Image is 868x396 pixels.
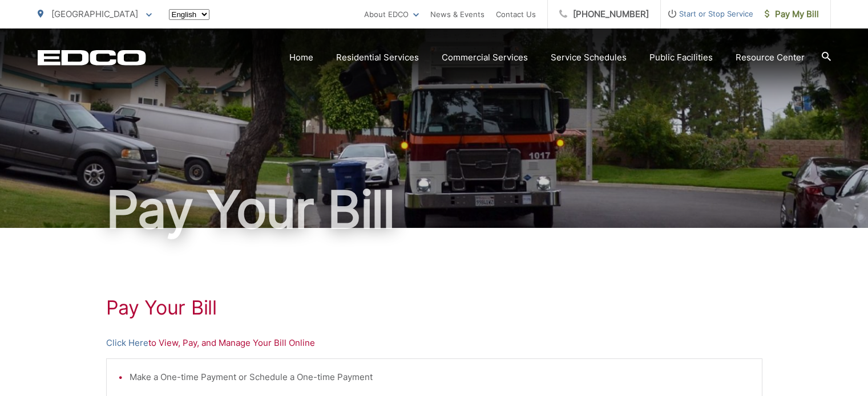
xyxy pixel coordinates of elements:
[106,296,762,319] h1: Pay Your Bill
[765,7,819,21] span: Pay My Bill
[430,7,485,21] a: News & Events
[442,51,528,64] a: Commercial Services
[336,51,419,64] a: Residential Services
[736,51,805,64] a: Resource Center
[106,336,762,350] p: to View, Pay, and Manage Your Bill Online
[106,336,148,350] a: Click Here
[364,7,419,21] a: About EDCO
[649,51,713,64] a: Public Facilities
[38,181,831,238] h1: Pay Your Bill
[169,9,209,20] select: Select a language
[51,9,138,19] span: [GEOGRAPHIC_DATA]
[496,7,536,21] a: Contact Us
[130,370,750,384] li: Make a One-time Payment or Schedule a One-time Payment
[551,51,627,64] a: Service Schedules
[38,50,146,66] a: EDCD logo. Return to the homepage.
[289,51,313,64] a: Home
